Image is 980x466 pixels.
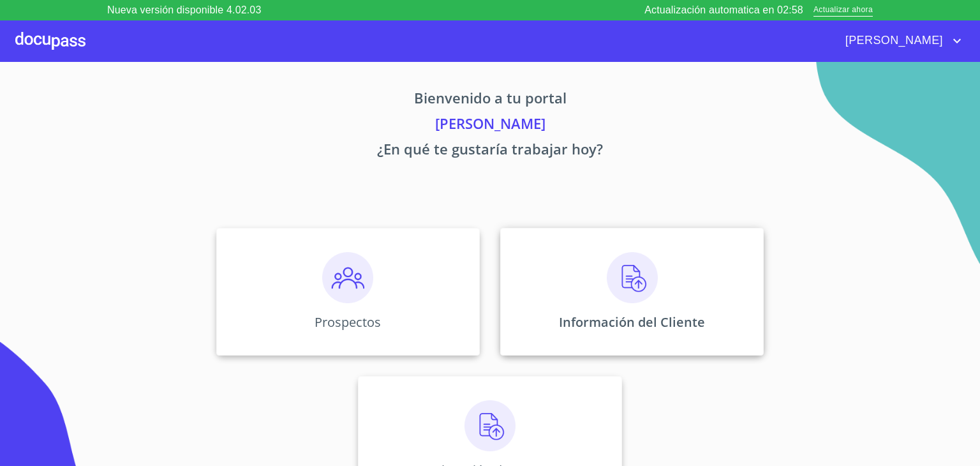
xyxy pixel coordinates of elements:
img: carga.png [607,252,658,303]
button: account of current user [836,31,965,51]
p: Nueva versión disponible 4.02.03 [107,3,261,18]
img: prospectos.png [322,252,373,303]
span: Actualizar ahora [813,4,873,17]
p: [PERSON_NAME] [97,113,883,139]
p: Bienvenido a tu portal [97,87,883,113]
p: Información del Cliente [559,313,705,331]
p: Prospectos [315,313,381,331]
p: ¿En qué te gustaría trabajar hoy? [97,139,883,164]
span: [PERSON_NAME] [836,31,949,51]
img: carga.png [464,400,516,451]
p: Actualización automatica en 02:58 [644,3,803,18]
